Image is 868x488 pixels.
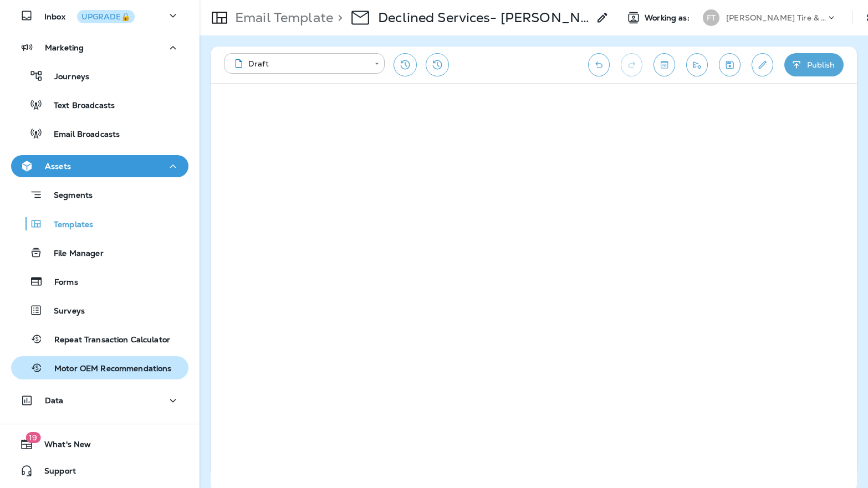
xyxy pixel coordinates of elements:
div: UPGRADE🔒 [81,13,130,20]
button: Forms [11,270,188,293]
button: UPGRADE🔒 [77,10,135,23]
p: Assets [45,162,71,171]
button: Undo [588,53,610,76]
p: Motor OEM Recommendations [43,364,172,374]
p: Surveys [43,306,85,317]
p: > [333,9,343,26]
button: Templates [11,212,188,235]
p: Email Broadcasts [43,130,120,140]
button: Text Broadcasts [11,93,188,116]
p: Templates [43,220,93,230]
p: Repeat Transaction Calculator [43,335,170,346]
p: Marketing [45,43,84,52]
div: Draft [232,58,367,69]
p: File Manager [43,249,104,259]
div: FT [703,9,719,26]
button: Publish [784,53,844,76]
button: Save [719,53,741,76]
p: Segments [43,191,93,202]
span: What's New [33,440,91,453]
p: Forms [43,278,78,288]
button: Surveys [11,299,188,322]
button: Repeat Transaction Calculator [11,327,188,351]
button: Data [11,389,188,412]
button: Journeys [11,64,188,88]
button: Support [11,460,188,482]
button: View Changelog [426,53,449,76]
p: Declined Services- [PERSON_NAME] Tire [378,9,589,26]
p: Journeys [43,72,89,83]
button: Motor OEM Recommendations [11,356,188,379]
span: Working as: [645,13,692,23]
button: Edit details [752,53,773,76]
p: [PERSON_NAME] Tire & Auto Service [726,13,826,22]
div: Declined Services- Flynn's Tire [378,9,589,26]
p: Inbox [44,10,135,22]
button: File Manager [11,241,188,264]
p: Email Template [231,9,333,26]
p: Text Broadcasts [43,101,115,111]
button: Send test email [686,53,708,76]
span: Support [33,466,76,480]
button: Toggle preview [653,53,675,76]
button: Restore from previous version [394,53,417,76]
button: Marketing [11,37,188,59]
p: Data [45,396,64,405]
button: Segments [11,183,188,207]
button: InboxUPGRADE🔒 [11,4,188,27]
span: 19 [25,432,40,443]
button: 19What's New [11,433,188,455]
button: Assets [11,155,188,177]
button: Email Broadcasts [11,122,188,145]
